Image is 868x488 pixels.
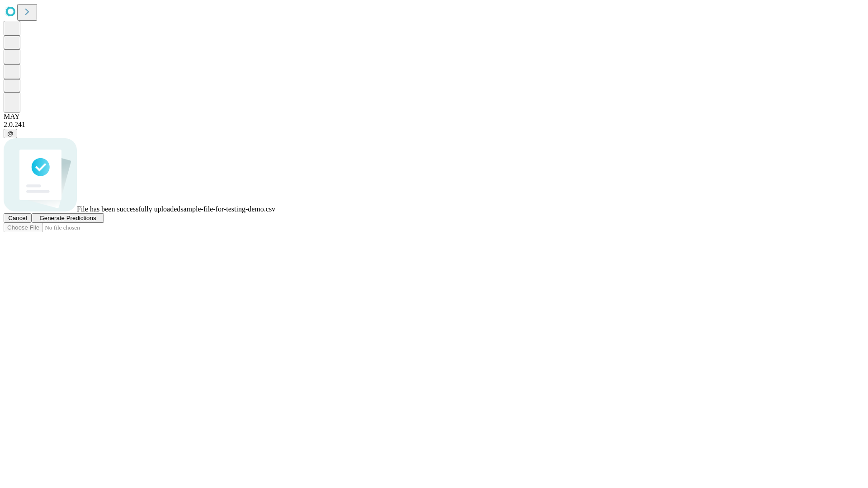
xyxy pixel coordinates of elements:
button: @ [4,129,17,138]
span: Cancel [8,215,27,221]
button: Generate Predictions [32,213,104,223]
span: File has been successfully uploaded [77,205,180,213]
button: Cancel [4,213,32,223]
div: MAY [4,113,864,121]
div: 2.0.241 [4,121,864,129]
span: @ [7,130,14,137]
span: sample-file-for-testing-demo.csv [180,205,275,213]
span: Generate Predictions [39,215,96,221]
